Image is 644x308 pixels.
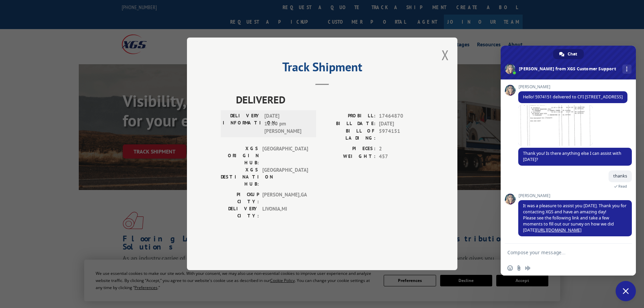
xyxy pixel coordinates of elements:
[568,49,577,59] span: Chat
[223,113,261,136] label: DELIVERY INFORMATION:
[379,128,424,142] span: 5974151
[618,184,627,189] span: Read
[536,227,581,233] a: [URL][DOMAIN_NAME]
[221,62,424,75] h2: Track Shipment
[236,92,424,108] span: DELIVERED
[613,173,627,179] span: thanks
[379,153,424,161] span: 457
[523,203,626,233] span: It was a pleasure to assist you [DATE]. Thank you for contacting XGS and have an amazing day! Ple...
[507,244,616,261] textarea: Compose your message...
[322,145,376,153] label: PIECES:
[322,153,376,161] label: WEIGHT:
[523,150,621,162] span: Thank you! Is there anything else I can assist with [DATE]?
[518,85,627,89] span: [PERSON_NAME]
[523,94,623,100] span: Hello! 5974151 delivered to CFI [STREET_ADDRESS]
[507,265,513,271] span: Insert an emoji
[262,206,308,220] span: LIVONIA , MI
[221,191,259,206] label: PICKUP CITY:
[262,145,308,167] span: [GEOGRAPHIC_DATA]
[221,167,259,188] label: XGS DESTINATION HUB:
[379,113,424,120] span: 17464870
[262,191,308,206] span: [PERSON_NAME] , GA
[264,113,310,136] span: [DATE] 12:00 pm [PERSON_NAME]
[322,120,376,128] label: BILL DATE:
[379,145,424,153] span: 2
[262,167,308,188] span: [GEOGRAPHIC_DATA]
[221,206,259,220] label: DELIVERY CITY:
[516,265,522,271] span: Send a file
[221,145,259,167] label: XGS ORIGIN HUB:
[616,281,636,301] a: Close chat
[379,120,424,128] span: [DATE]
[442,46,449,64] button: Close modal
[322,128,376,142] label: BILL OF LADING:
[322,113,376,120] label: PROBILL:
[525,265,530,271] span: Audio message
[518,193,632,198] span: [PERSON_NAME]
[553,49,584,59] a: Chat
